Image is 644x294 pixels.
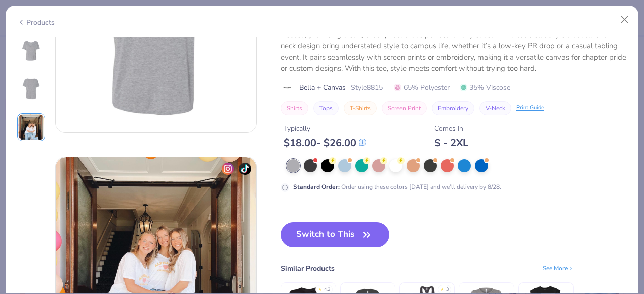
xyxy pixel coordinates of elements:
[543,264,574,273] div: See More
[394,82,450,93] span: 65% Polyester
[299,82,346,93] span: Bella + Canvas
[434,137,468,149] div: S - 2XL
[281,263,335,274] div: Similar Products
[18,114,45,141] img: User generated content
[284,123,366,134] div: Typically
[281,7,627,74] div: The Bella + Canvas Women's Slouchy V-Neck Tee is a laid-back staple with a touch of effortless ch...
[281,101,308,115] button: Shirts
[440,286,444,290] div: ★
[382,101,427,115] button: Screen Print
[281,84,294,92] img: brand logo
[284,137,366,149] div: $ 18.00 - $ 26.00
[432,101,474,115] button: Embroidery
[434,123,468,134] div: Comes In
[615,10,634,29] button: Close
[324,286,330,293] div: 4.3
[313,101,339,115] button: Tops
[446,286,449,293] div: 3
[516,104,544,112] div: Print Guide
[281,222,390,247] button: Switch to This
[17,17,55,28] div: Products
[344,101,377,115] button: T-Shirts
[293,183,340,191] strong: Standard Order :
[351,82,383,93] span: Style 8815
[19,39,43,63] img: Front
[318,286,322,290] div: ★
[19,77,43,101] img: Back
[222,163,234,175] img: insta-icon.png
[460,82,510,93] span: 35% Viscose
[479,101,511,115] button: V-Neck
[239,163,251,175] img: tiktok-icon.png
[293,182,501,191] div: Order using these colors [DATE] and we’ll delivery by 8/28.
